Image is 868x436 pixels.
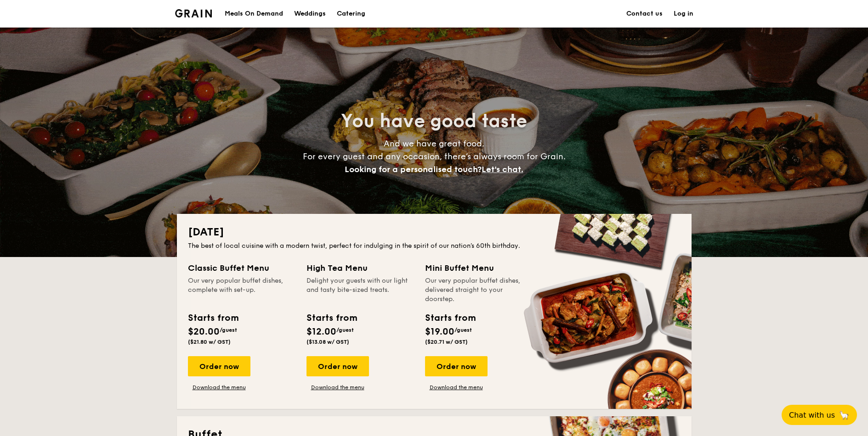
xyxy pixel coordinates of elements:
a: Logotype [175,9,212,17]
div: Starts from [425,311,475,325]
div: Delight your guests with our light and tasty bite-sized treats. [306,276,414,304]
span: /guest [454,327,472,333]
a: Download the menu [188,384,250,391]
div: Order now [425,356,488,376]
div: The best of local cuisine with a modern twist, perfect for indulging in the spirit of our nation’... [188,241,681,251]
div: Our very popular buffet dishes, delivered straight to your doorstep. [425,276,533,304]
span: ($20.71 w/ GST) [425,339,468,345]
span: ($13.08 w/ GST) [306,339,349,345]
div: Classic Buffet Menu [188,262,295,274]
span: Looking for a personalised touch? [345,164,482,174]
div: Starts from [306,311,357,325]
span: /guest [336,327,354,333]
span: Let's chat. [482,164,523,174]
h2: [DATE] [188,225,681,240]
span: $12.00 [306,326,336,337]
div: Order now [306,356,369,376]
div: High Tea Menu [306,262,414,274]
div: Starts from [188,311,238,325]
span: $19.00 [425,326,454,337]
a: Download the menu [306,384,369,391]
div: Mini Buffet Menu [425,262,533,274]
span: $20.00 [188,326,220,337]
span: Chat with us [789,411,835,419]
div: Order now [188,356,250,376]
span: You have good taste [341,110,527,132]
button: Chat with us🦙 [782,405,857,425]
img: Grain [175,9,212,17]
a: Download the menu [425,384,488,391]
span: 🦙 [839,410,850,420]
span: /guest [220,327,237,333]
span: And we have great food. For every guest and any occasion, there’s always room for Grain. [303,139,566,174]
span: ($21.80 w/ GST) [188,339,231,345]
div: Our very popular buffet dishes, complete with set-up. [188,276,295,304]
